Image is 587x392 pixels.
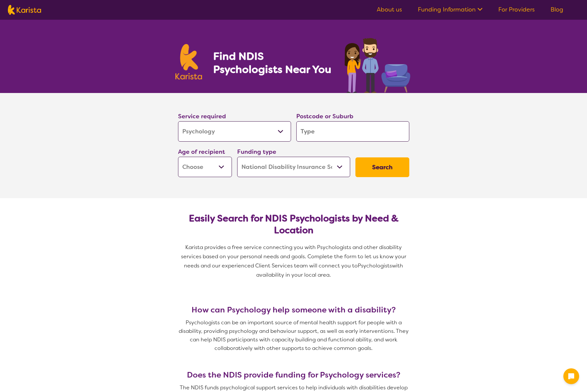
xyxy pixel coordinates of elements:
h2: Easily Search for NDIS Psychologists by Need & Location [183,213,404,236]
h1: Find NDIS Psychologists Near You [213,50,335,76]
h3: Does the NDIS provide funding for Psychology services? [175,370,412,380]
p: Psychologists can be an important source of mental health support for people with a disability, p... [175,318,412,353]
label: Postcode or Suburb [296,112,353,120]
label: Service required [178,112,226,120]
a: Funding Information [418,6,483,13]
img: Karista logo [8,5,41,15]
img: psychology [342,35,412,93]
h3: How can Psychology help someone with a disability? [175,305,412,314]
span: Psychologists [358,262,392,269]
span: Karista provides a free service connecting you with Psychologists and other disability services b... [181,244,408,269]
input: Type [296,121,409,142]
label: Funding type [237,148,276,156]
a: For Providers [498,6,535,13]
button: Search [355,157,409,177]
a: About us [377,6,402,13]
a: Blog [551,6,563,13]
label: Age of recipient [178,148,225,156]
img: Karista logo [175,44,202,80]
